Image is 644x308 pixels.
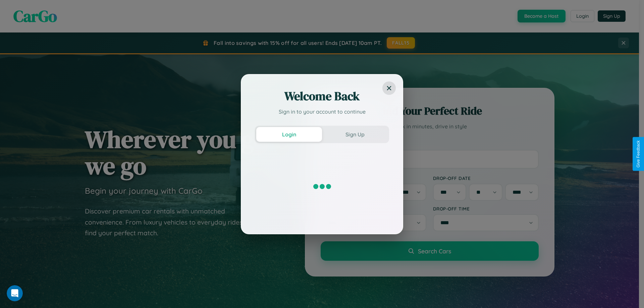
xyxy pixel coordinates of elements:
h2: Welcome Back [255,88,389,104]
button: Login [256,127,322,142]
div: Give Feedback [636,140,641,168]
iframe: Intercom live chat [7,285,23,301]
p: Sign in to your account to continue [255,108,389,116]
button: Sign Up [322,127,388,142]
